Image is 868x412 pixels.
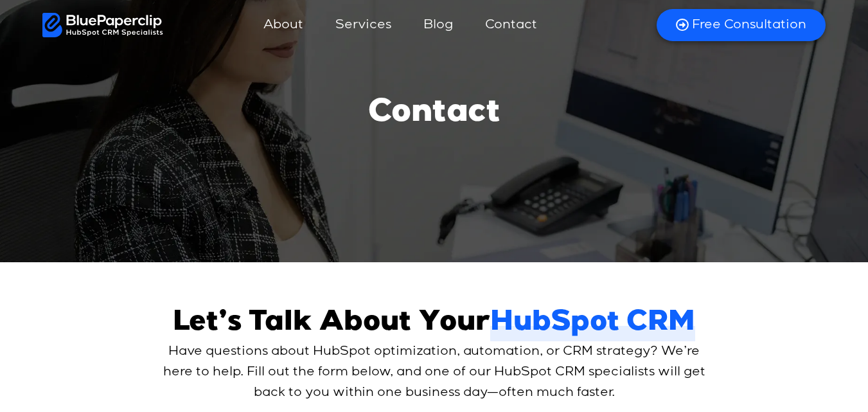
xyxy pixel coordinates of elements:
nav: Menu [163,10,641,40]
span: HubSpot CRM [490,307,695,341]
img: BluePaperClip Logo White [42,13,164,37]
h1: Contact [368,95,500,134]
a: Services [323,10,404,40]
span: Free Consultation [692,17,806,33]
a: Contact [472,10,550,40]
a: Free Consultation [657,9,826,41]
p: Have questions about HubSpot optimization, automation, or CRM strategy? We’re here to help. Fill ... [161,341,707,403]
h2: Let’s Talk About Your [173,307,695,341]
a: Blog [411,10,466,40]
a: About [251,10,316,40]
